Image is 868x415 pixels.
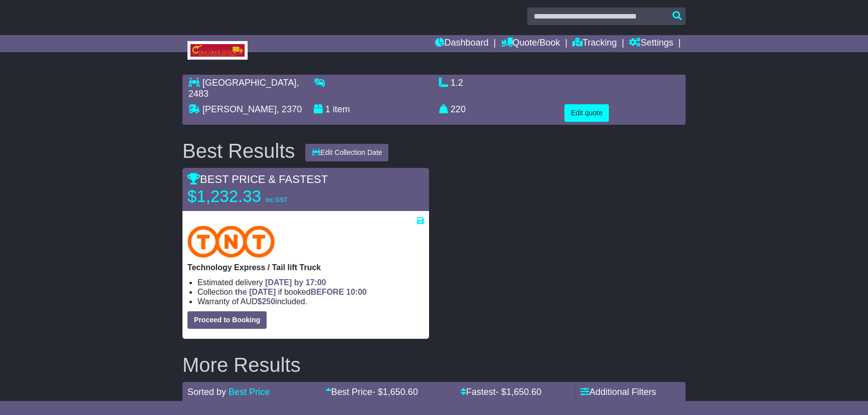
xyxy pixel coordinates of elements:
[580,387,656,397] a: Additional Filters
[325,104,330,114] span: 1
[202,104,277,114] span: [PERSON_NAME]
[564,104,609,122] button: Edit quote
[197,297,424,306] li: Warranty of AUD included.
[451,78,463,88] span: 1.2
[188,78,299,99] span: , 2483
[262,297,275,306] span: 250
[501,35,560,52] a: Quote/Book
[451,104,466,114] span: 220
[383,387,418,397] span: 1,650.60
[496,387,541,397] span: - $
[182,354,686,376] h2: More Results
[305,144,389,161] button: Edit Collection Date
[187,186,313,206] p: $1,232.33
[346,288,367,296] span: 10:00
[333,104,350,114] span: item
[506,387,541,397] span: 1,650.60
[629,35,673,52] a: Settings
[187,263,424,272] p: Technology Express / Tail lift Truck
[277,104,302,114] span: , 2370
[257,297,275,306] span: $
[187,387,226,397] span: Sorted by
[435,35,489,52] a: Dashboard
[177,140,300,162] div: Best Results
[461,387,541,397] a: Fastest- $1,650.60
[197,278,424,287] li: Estimated delivery
[311,288,344,296] span: BEFORE
[572,35,616,52] a: Tracking
[235,288,276,296] span: the [DATE]
[187,173,328,185] span: BEST PRICE & FASTEST
[235,288,367,296] span: if booked
[265,278,326,287] span: [DATE] by 17:00
[187,311,267,329] button: Proceed to Booking
[326,387,418,397] a: Best Price- $1,650.60
[372,387,418,397] span: - $
[266,196,287,203] span: inc GST
[187,226,275,258] img: TNT Domestic: Technology Express / Tail lift Truck
[197,287,424,297] li: Collection
[202,78,296,88] span: [GEOGRAPHIC_DATA]
[229,387,270,397] a: Best Price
